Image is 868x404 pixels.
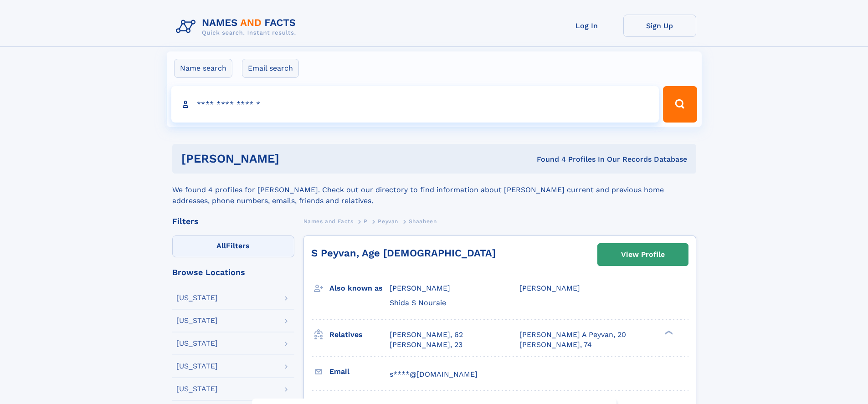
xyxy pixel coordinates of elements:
[378,218,398,225] span: Peyvan
[390,284,450,292] span: [PERSON_NAME]
[364,218,368,225] span: P
[176,317,218,324] div: [US_STATE]
[303,215,354,227] a: Names and Facts
[519,284,580,292] span: [PERSON_NAME]
[216,241,226,250] span: All
[390,330,463,340] a: [PERSON_NAME], 62
[172,174,696,206] div: We found 4 profiles for [PERSON_NAME]. Check out our directory to find information about [PERSON_...
[176,340,218,347] div: [US_STATE]
[390,298,446,307] span: Shida S Nouraie
[663,329,673,335] div: ❯
[174,59,232,78] label: Name search
[621,244,665,265] div: View Profile
[329,281,390,296] h3: Also known as
[172,235,294,257] label: Filters
[176,363,218,370] div: [US_STATE]
[598,244,688,266] a: View Profile
[519,340,592,350] a: [PERSON_NAME], 74
[176,385,218,393] div: [US_STATE]
[364,215,368,227] a: P
[172,268,294,276] div: Browse Locations
[329,364,390,379] h3: Email
[171,86,659,123] input: search input
[519,330,626,340] a: [PERSON_NAME] A Peyvan, 20
[390,340,462,350] a: [PERSON_NAME], 23
[550,15,623,37] a: Log In
[242,59,299,78] label: Email search
[181,153,408,164] h1: [PERSON_NAME]
[311,247,496,259] a: S Peyvan, Age [DEMOGRAPHIC_DATA]
[172,217,294,225] div: Filters
[378,215,398,227] a: Peyvan
[409,218,437,225] span: Shaaheen
[329,327,390,343] h3: Relatives
[172,15,303,39] img: Logo Names and Facts
[176,294,218,302] div: [US_STATE]
[623,15,696,37] a: Sign Up
[408,154,687,164] div: Found 4 Profiles In Our Records Database
[663,86,697,123] button: Search Button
